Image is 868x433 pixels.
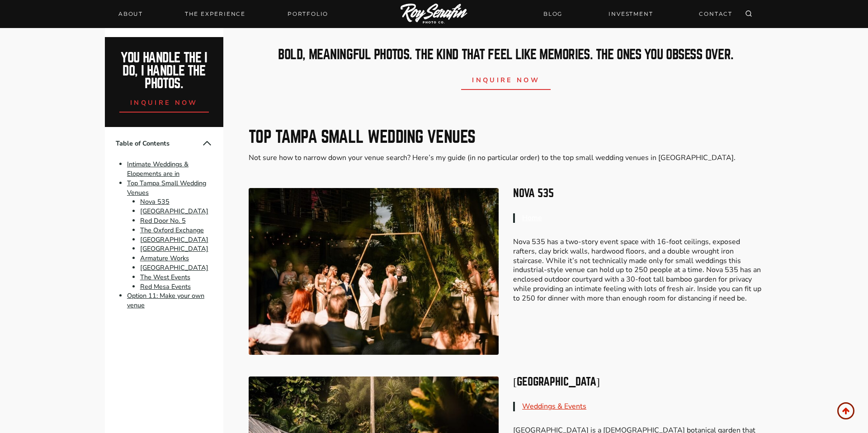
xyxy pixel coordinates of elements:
[113,8,148,20] a: About
[105,127,223,321] nav: Table of Contents
[522,401,586,411] a: Weddings & Events
[249,153,763,163] p: Not sure how to narrow down your venue search? Here’s my guide (in no particular order) to the to...
[461,68,551,90] a: inquire now
[401,4,467,25] img: Logo of Roy Serafin Photo Co., featuring stylized text in white on a light background, representi...
[115,52,214,90] h2: You handle the i do, I handle the photos.
[140,282,191,291] a: Red Mesa Events
[116,139,202,148] span: Table of Contents
[538,6,738,22] nav: Secondary Navigation
[249,129,763,145] h2: Top Tampa Small Wedding Venues
[837,402,854,419] a: Scroll to top
[693,6,738,22] a: CONTACT
[522,213,542,223] a: Home
[127,160,189,178] a: Intimate Weddings & Elopements are in
[282,8,334,20] a: Portfolio
[140,245,208,254] a: [GEOGRAPHIC_DATA]
[119,90,209,113] a: inquire now
[113,8,334,20] nav: Primary Navigation
[249,48,763,61] h2: bold, meaningful photos. The kind that feel like memories. The ones you obsess over.
[127,179,206,197] a: Top Tampa Small Wedding Venues
[249,188,499,355] img: Best Small Wedding Venues in Tampa, FL (Intimate & Micro Weddings) 1
[179,8,251,20] a: THE EXPERIENCE
[140,216,186,225] a: Red Door No. 5
[742,8,755,20] button: View Search Form
[127,292,204,310] a: Option 11: Make your own venue
[472,75,540,85] span: inquire now
[140,263,208,272] a: [GEOGRAPHIC_DATA]
[513,237,763,303] p: Nova 535 has a two-story event space with 16-foot ceilings, exposed rafters, clay brick walls, ha...
[140,207,208,216] a: [GEOGRAPHIC_DATA]
[513,377,763,387] h3: [GEOGRAPHIC_DATA]
[130,98,198,107] span: inquire now
[140,198,170,207] a: Nova 535
[140,254,189,263] a: Armature Works
[140,226,204,235] a: The Oxford Exchange
[513,188,763,199] h3: Nova 535
[140,273,190,282] a: The West Events
[202,138,212,149] button: Collapse Table of Contents
[603,6,658,22] a: INVESTMENT
[140,235,208,244] a: [GEOGRAPHIC_DATA]
[538,6,568,22] a: BLOG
